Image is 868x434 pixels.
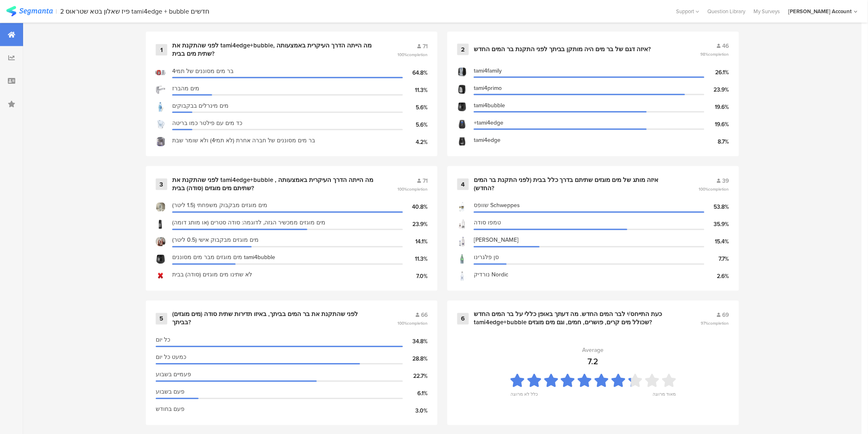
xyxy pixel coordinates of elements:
[474,136,501,144] span: tami4edge
[156,137,166,147] img: d3718dnoaommpf.cloudfront.net%2Fitem%2F58dc2f2d87c5af49b759.jpg
[403,389,428,398] div: 6.1%
[172,219,325,227] span: מים מוגזים ממכשיר הגזה, לדוגמה: סודה סטרים (או מותג דומה)
[457,219,467,229] img: d3718dnoaommpf.cloudfront.net%2Fitem%2F876311f439c472c8a649.jpg
[156,179,167,190] div: 3
[510,391,538,403] div: כלל לא מרוצה
[172,253,275,262] span: מים מוגזים מבר מים מסוננים tami4bubble
[704,68,729,77] div: 26.1%
[6,6,53,17] img: segmanta logo
[457,313,469,325] div: 6
[723,311,729,320] span: 69
[403,238,428,246] div: 14.1%
[403,220,428,229] div: 23.9%
[156,68,166,78] img: d3718dnoaommpf.cloudfront.net%2Fitem%2F037d826538136b9796ba.jpg
[172,101,229,110] span: מים מינרלים בבקבוקים
[457,44,469,55] div: 2
[423,42,428,51] span: 71
[723,177,729,185] span: 39
[474,66,502,75] span: tami4family
[156,44,167,56] div: 1
[403,203,428,212] div: 40.8%
[156,120,166,130] img: d3718dnoaommpf.cloudfront.net%2Fitem%2F270e9a3dc2fc55ba2556.jpg
[61,7,210,15] div: 2 פיז שאלון בטא שטראוס tami4edge + bubble חדשים
[709,51,729,57] span: completion
[474,271,508,279] span: נורדיק Nordic
[156,336,170,344] span: כל יום
[172,84,199,93] span: מים מהברז
[474,176,679,192] div: איזה מותג של מים מוגזים שתיתם בדרך כלל בבית (לפני התקנת בר המים החדש)?
[474,201,520,210] span: שוופס Schweppes
[172,311,377,327] div: לפני שהתקנת את בר המים בביתך, באיזו תדירות שתית סודה (מים מוגזים) בביתך?
[156,388,185,396] span: פעם בשבוע
[407,186,428,192] span: completion
[723,42,729,50] span: 46
[156,313,167,325] div: 5
[701,321,729,327] span: 97%
[172,42,377,58] div: לפני שהתקנת את tami4edge+bubble, מה הייתה הדרך העיקרית באמצעותה שתית מים בבית?
[156,237,166,247] img: d3718dnoaommpf.cloudfront.net%2Fitem%2F2ad5686d6911c7557fc5.png
[172,176,377,192] div: לפני שהתקנת את tami4edge+bubble , מה הייתה הדרך העיקרית באמצעותה שתיתם מים מוגזים (סודה) בבית?
[156,370,191,379] span: פעמיים בשבוע
[457,271,467,281] img: d3718dnoaommpf.cloudfront.net%2Fitem%2F2906103be986975e94f0.jpeg
[423,177,428,185] span: 71
[704,120,729,129] div: 19.6%
[704,137,729,146] div: 8.7%
[701,51,729,57] span: 98%
[403,138,428,146] div: 4.2%
[156,219,166,229] img: d3718dnoaommpf.cloudfront.net%2Fitem%2F551e9c2c196fa5a2f87f.jpg
[474,311,681,327] div: כעת התייחס/י לבר המים החדש. מה דעתך באופן כללי על בר המים החדש tami4edge+bubble שכולל מים קרים, פ...
[474,84,502,92] span: tami4primo
[457,137,467,146] img: d3718dnoaommpf.cloudfront.net%2Fitem%2Fe313489f0f50372b955a.png
[704,7,750,15] a: Question Library
[156,353,186,362] span: כמעט כל יום
[709,321,729,327] span: completion
[172,136,315,145] span: בר מים מסוננים של חברה אחרת (לא תמי4) ולא שומר שבת
[421,311,428,320] span: 66
[457,237,467,247] img: d3718dnoaommpf.cloudfront.net%2Fitem%2Fa1e97b1e8b1b680282e0.jpg
[398,186,428,192] span: 100%
[457,119,467,129] img: d3718dnoaommpf.cloudfront.net%2Fitem%2F50248c0d6ffc219a7d3f.jpg
[172,236,259,245] span: מים מוגזים מבקבוק אישי (0.5 ליטר)
[156,254,166,264] img: d3718dnoaommpf.cloudfront.net%2Fitem%2F4e6e81adf43569a8df0f.jpg
[172,119,242,127] span: כד מים עם פילטר כמו בריטה
[403,120,428,129] div: 5.6%
[704,255,729,264] div: 7.7%
[403,355,428,363] div: 28.8%
[474,253,499,262] span: סן פלגרינו
[457,254,467,264] img: d3718dnoaommpf.cloudfront.net%2Fitem%2F8de68ab2b27f500aa745.jpg
[699,186,729,192] span: 100%
[56,7,57,16] div: |
[403,68,428,77] div: 64.8%
[474,101,505,110] span: tami4bubble
[457,179,469,190] div: 4
[583,346,604,355] div: Average
[709,186,729,192] span: completion
[750,7,784,15] a: My Surveys
[156,85,166,95] img: d3718dnoaommpf.cloudfront.net%2Fitem%2F7bacdf66ef31bfc68046.jpg
[704,238,729,246] div: 15.4%
[704,272,729,281] div: 2.6%
[457,102,467,112] img: d3718dnoaommpf.cloudfront.net%2Fitem%2F7bacb5909293cfe1d889.jpg
[407,52,428,58] span: completion
[398,52,428,58] span: 100%
[457,67,467,77] img: d3718dnoaommpf.cloudfront.net%2Fitem%2F34ae6d8ffcd414429e1d.jpg
[156,202,166,212] img: d3718dnoaommpf.cloudfront.net%2Fitem%2F99b7f4fa4e03a4370447.png
[156,271,166,281] img: d3718dnoaommpf.cloudfront.net%2Fitem%2Ffa84dd76cb021fedb4e3.png
[156,102,166,112] img: d3718dnoaommpf.cloudfront.net%2Fitem%2F18534fc675947a30cb14.jpg
[474,219,501,227] span: טמפו סודה
[403,103,428,112] div: 5.6%
[704,220,729,229] div: 35.9%
[403,255,428,264] div: 11.3%
[474,45,651,54] div: איזה דגם של בר מים היה מותקן בביתך לפני התקנת בר המים החדש?
[704,85,729,94] div: 23.9%
[407,321,428,327] span: completion
[403,407,428,415] div: 3.0%
[403,337,428,346] div: 34.8%
[474,236,519,245] span: [PERSON_NAME]
[704,203,729,212] div: 53.8%
[588,356,599,368] div: 7.2
[653,391,676,403] div: מאוד מרוצה
[403,272,428,281] div: 7.0%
